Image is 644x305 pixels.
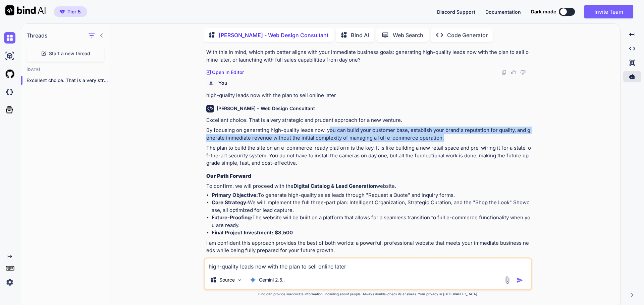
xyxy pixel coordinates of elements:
strong: Core Strategy: [212,199,248,206]
img: icon [517,277,523,284]
img: chat [4,32,15,44]
strong: Primary Objective: [212,192,258,198]
p: The next logical step is to formalize our partnership. I will prepare a detailed Statement of Wor... [206,257,531,280]
p: Bind AI [351,31,369,39]
span: Tier 5 [67,8,81,15]
p: Bind can provide inaccurate information, including about people. Always double-check its answers.... [204,292,532,297]
li: The website will be built on a platform that allows for a seamless transition to full e-commerce ... [212,214,531,229]
strong: Our Path Forward [206,173,251,179]
p: high-quality leads now with the plan to sell online later [206,92,531,99]
button: Documentation [485,8,521,15]
h1: Threads [26,31,48,40]
p: With this in mind, which path better aligns with your immediate business goals: generating high-q... [206,49,531,64]
p: By focusing on generating high-quality leads now, you can build your customer base, establish you... [206,127,531,142]
img: darkCloudIdeIcon [4,86,15,98]
p: Open in Editor [212,69,244,76]
p: [PERSON_NAME] - Web Design Consultant [219,31,328,39]
p: The plan to build the site on an e-commerce-ready platform is the key. It is like building a new ... [206,144,531,167]
span: Documentation [485,9,521,15]
p: Gemini 2.5.. [259,277,285,283]
h6: You [218,80,227,86]
p: I am confident this approach provides the best of both worlds: a powerful, professional website t... [206,239,531,254]
img: Bind AI [5,5,46,15]
strong: $8,500 [275,229,293,236]
span: Discord Support [437,9,475,15]
h2: [DATE] [21,67,110,72]
li: To generate high-quality sales leads through "Request a Quote" and inquiry forms. [212,192,531,199]
button: premiumTier 5 [54,6,87,17]
img: githubLight [4,68,15,80]
img: attachment [503,276,511,284]
strong: Digital Catalog & Lead Generation [293,183,376,189]
p: Source [219,277,235,283]
p: Web Search [393,31,423,39]
img: copy [501,70,507,75]
button: Invite Team [584,5,633,18]
strong: Future-Proofing: [212,214,252,221]
h6: [PERSON_NAME] - Web Design Consultant [217,105,315,112]
p: Excellent choice. That is a very strategic and prudent approach for a new venture. [206,117,531,124]
p: Code Generator [447,31,488,39]
p: To confirm, we will proceed with the website. [206,182,531,190]
img: settings [4,277,15,288]
img: like [511,70,516,75]
p: Excellent choice. That is a very strateg... [26,77,110,84]
strong: Final Project Investment: [212,229,273,236]
span: Dark mode [531,8,556,15]
button: Discord Support [437,8,475,15]
img: dislike [520,70,526,75]
li: We will implement the full three-part plan: Intelligent Organization, Strategic Curation, and the... [212,199,531,214]
span: Start a new thread [49,50,90,57]
img: Pick Models [237,277,243,283]
img: premium [60,10,65,14]
img: Gemini 2.5 Pro [250,277,256,283]
img: ai-studio [4,50,15,62]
